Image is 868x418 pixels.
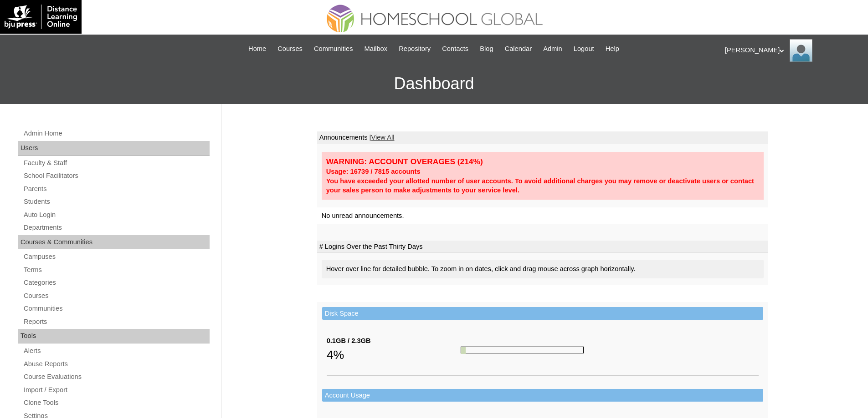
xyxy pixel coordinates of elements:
[23,264,210,276] a: Terms
[394,44,435,54] a: Repository
[23,196,210,207] a: Students
[322,307,763,320] td: Disk Space
[18,329,210,343] div: Tools
[23,345,210,357] a: Alerts
[23,303,210,314] a: Communities
[437,44,473,54] a: Contacts
[5,5,77,29] img: logo-white.png
[23,277,210,288] a: Categories
[244,44,271,54] a: Home
[569,44,599,54] a: Logout
[326,168,421,175] strong: Usage: 16739 / 7815 accounts
[23,397,210,408] a: Clone Tools
[23,371,210,383] a: Course Evaluations
[365,44,388,54] span: Mailbox
[790,39,812,62] img: Ariane Ebuen
[322,260,764,278] div: Hover over line for detailed bubble. To zoom in on dates, click and drag mouse across graph horiz...
[23,170,210,181] a: School Facilitators
[601,44,624,54] a: Help
[327,346,461,364] div: 4%
[606,44,619,54] span: Help
[23,251,210,262] a: Campuses
[18,235,210,250] div: Courses & Communities
[539,44,567,54] a: Admin
[23,222,210,233] a: Departments
[23,157,210,169] a: Faculty & Staff
[480,44,493,54] span: Blog
[500,44,536,54] a: Calendar
[273,44,307,54] a: Courses
[543,44,562,54] span: Admin
[23,209,210,221] a: Auto Login
[725,39,859,62] div: [PERSON_NAME]
[322,389,763,402] td: Account Usage
[248,44,266,54] span: Home
[309,44,358,54] a: Communities
[505,44,532,54] span: Calendar
[371,134,394,141] a: View All
[360,44,392,54] a: Mailbox
[23,128,210,139] a: Admin Home
[23,316,210,327] a: Reports
[23,290,210,302] a: Courses
[475,44,498,54] a: Blog
[5,63,863,104] h3: Dashboard
[326,156,759,167] div: WARNING: ACCOUNT OVERAGES (214%)
[574,44,594,54] span: Logout
[23,358,210,370] a: Abuse Reports
[23,384,210,396] a: Import / Export
[326,176,759,195] div: You have exceeded your allotted number of user accounts. To avoid additional charges you may remo...
[327,336,461,346] div: 0.1GB / 2.3GB
[23,183,210,195] a: Parents
[399,44,431,54] span: Repository
[317,131,768,144] td: Announcements |
[314,44,353,54] span: Communities
[317,207,768,224] td: No unread announcements.
[442,44,468,54] span: Contacts
[277,44,303,54] span: Courses
[18,141,210,156] div: Users
[317,241,768,253] td: # Logins Over the Past Thirty Days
